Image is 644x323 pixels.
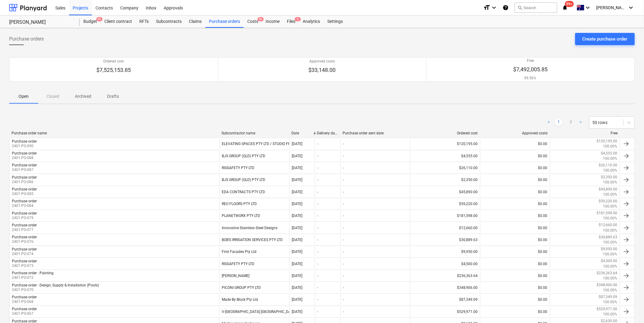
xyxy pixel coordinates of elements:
div: Purchase order - Design, Supply & Installation (Pools) [12,283,99,287]
div: - [343,297,344,302]
div: $0.00 [480,294,550,305]
p: 2401-PO-076 [12,239,37,244]
p: $181,598.00 [597,211,618,216]
div: $0.00 [480,271,550,281]
div: V-[GEOGRAPHIC_DATA] [GEOGRAPHIC_DATA] [219,307,289,317]
p: 100.00% [603,168,618,173]
div: Purchase order [12,199,37,203]
p: $87,349.09 [599,294,618,300]
div: - [343,310,344,314]
p: 2401-PO-072 [12,275,54,280]
p: $529,971.00 [597,307,618,312]
p: 100.00% [603,180,618,185]
div: Files [283,16,299,28]
div: BOB'S IRRIGATION SERVICES PTY LTD [219,235,289,245]
div: $59,220.00 [410,199,480,209]
p: 100.00% [603,240,618,245]
div: $120,195.00 [410,139,480,149]
div: RISSAFETY PTY LTD [219,163,289,173]
span: search [517,5,522,10]
div: - [343,238,344,242]
a: Files2 [283,16,299,28]
div: - [318,262,319,266]
div: $2,350.00 [410,175,480,185]
div: - [343,274,344,278]
div: PICONI GROUP PTY LTD [219,282,289,293]
div: [DATE] [292,286,303,290]
div: Purchase order [12,307,37,311]
p: 100.00% [603,228,618,233]
div: [DATE] [292,274,303,278]
div: [PERSON_NAME] [9,19,72,26]
div: $236,363.64 [410,271,480,281]
div: $0.00 [480,139,550,149]
a: Next page [577,119,584,126]
p: $7,525,153.85 [96,66,131,74]
span: 9+ [96,17,103,21]
div: - [318,190,319,194]
i: keyboard_arrow_down [584,4,592,11]
div: BJS GROUP (QLD) PTY LTD [219,175,289,185]
p: 2401-PO-074 [12,251,37,257]
div: - [318,166,319,170]
p: Archived [75,93,91,100]
div: Delivery date [317,131,338,135]
div: [DATE] [292,262,303,266]
div: - [318,142,319,146]
div: Purchase order [12,223,37,227]
p: 100.00% [603,204,618,209]
div: Purchase order [12,295,37,299]
p: Approved costs [309,59,336,64]
div: - [343,286,344,290]
p: Drafts [106,93,120,100]
p: 2401-PO-087 [12,167,37,172]
p: $26,110.00 [599,163,618,168]
div: $529,971.00 [410,307,480,317]
div: Purchase order - Painting [12,271,54,275]
p: $7,492,005.85 [513,66,548,73]
p: $236,363.64 [597,271,618,276]
div: $4,500.00 [410,258,480,269]
a: Claims [185,16,205,28]
p: Ordered cost [96,59,131,64]
p: $45,890.00 [599,187,618,192]
div: - [318,297,319,302]
div: Purchase order [12,235,37,239]
div: Settings [324,16,346,28]
div: Purchase order [12,175,37,179]
a: Subcontracts [152,16,185,28]
p: 2401-PO-088 [12,155,37,161]
p: 100.00% [603,156,618,161]
a: Income [262,16,283,28]
p: Free [513,58,548,63]
div: $9,950.00 [410,247,480,257]
div: - [318,286,319,290]
div: - [343,142,344,146]
div: Purchase order [12,151,37,155]
div: REO FLOORS PTY LTD [219,199,289,209]
p: 2401-PO-077 [12,227,37,232]
div: - [343,178,344,182]
p: 2401-PO-070 [12,287,99,293]
p: 2401-PO-068 [12,299,37,304]
div: [DATE] [292,142,303,146]
div: - [318,226,319,230]
i: Knowledge base [503,4,509,11]
div: Approved costs [483,131,548,135]
p: 100.00% [603,300,618,305]
a: Purchase orders [205,16,244,28]
div: - [318,214,319,218]
div: [DATE] [292,166,303,170]
p: 100.00% [603,144,618,149]
div: Purchase order [12,211,37,215]
div: [PERSON_NAME] [219,271,289,281]
p: $2,350.00 [601,175,618,180]
a: Analytics [299,16,324,28]
span: 9+ [258,17,264,21]
span: [PERSON_NAME] [597,5,627,10]
div: Made By Block Pty Ltd [219,294,289,305]
div: [DATE] [292,154,303,158]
